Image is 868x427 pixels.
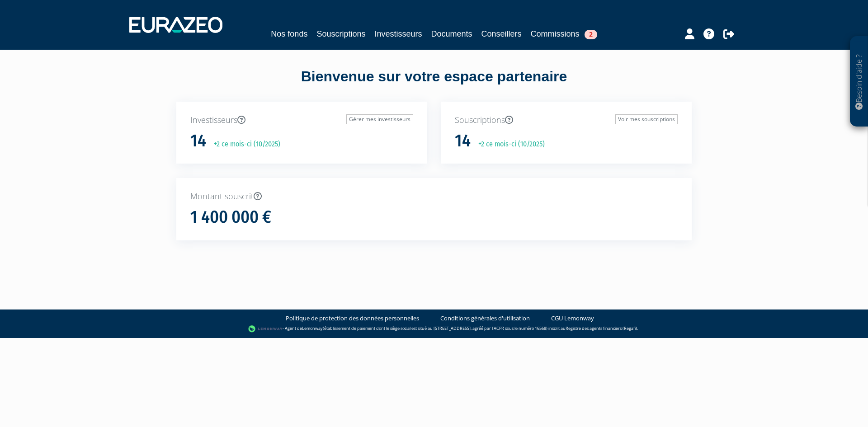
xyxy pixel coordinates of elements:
p: +2 ce mois-ci (10/2025) [208,139,280,150]
p: Montant souscrit [190,191,678,202]
a: Commissions2 [531,28,597,40]
a: Conseillers [481,28,522,40]
p: +2 ce mois-ci (10/2025) [472,139,545,150]
a: Voir mes souscriptions [615,114,678,124]
a: CGU Lemonway [551,314,594,323]
h1: 1 400 000 € [190,208,271,227]
a: Investisseurs [374,28,422,40]
p: Souscriptions [455,114,678,126]
h1: 14 [190,131,206,150]
a: Souscriptions [316,28,365,40]
p: Investisseurs [190,114,413,126]
a: Nos fonds [271,28,307,40]
img: 1732889491-logotype_eurazeo_blanc_rvb.png [129,17,222,33]
div: - Agent de (établissement de paiement dont le siège social est situé au [STREET_ADDRESS], agréé p... [9,324,859,333]
p: Besoin d'aide ? [854,41,864,122]
a: Gérer mes investisseurs [346,114,413,124]
a: Lemonway [302,325,323,331]
span: 2 [585,30,597,39]
img: logo-lemonway.png [248,324,283,333]
a: Registre des agents financiers (Regafi) [566,325,637,331]
a: Politique de protection des données personnelles [286,314,419,323]
div: Bienvenue sur votre espace partenaire [170,66,698,102]
h1: 14 [455,131,471,150]
a: Documents [431,28,472,40]
a: Conditions générales d'utilisation [440,314,530,323]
